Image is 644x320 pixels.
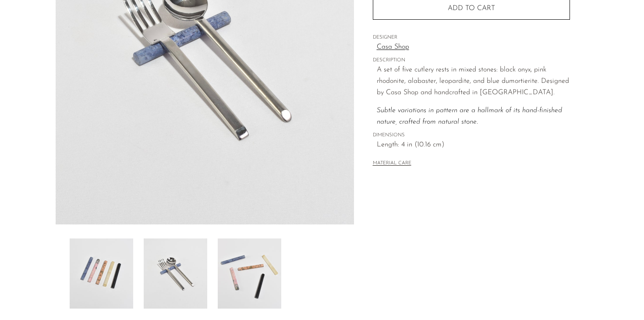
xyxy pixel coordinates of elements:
[373,160,411,167] button: MATERIAL CARE
[218,238,281,309] img: Cutlery Rest Set in Multi
[377,42,570,53] a: Casa Shop
[377,139,570,151] span: Length: 4 in (10.16 cm)
[373,34,570,42] span: DESIGNER
[448,4,495,13] span: Add to cart
[373,57,570,64] span: DESCRIPTION
[377,107,562,125] span: Subtle variations in pattern are a hallmark of its hand-finished nature, crafted from natural stone.
[373,132,570,139] span: DIMENSIONS
[377,64,570,98] p: A set of five cutlery rests in mixed stones: black onyx, pink rhodonite, alabaster, leopardite, a...
[144,238,207,309] img: Cutlery Rest Set in Multi
[70,238,133,309] img: Cutlery Rest Set in Multi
